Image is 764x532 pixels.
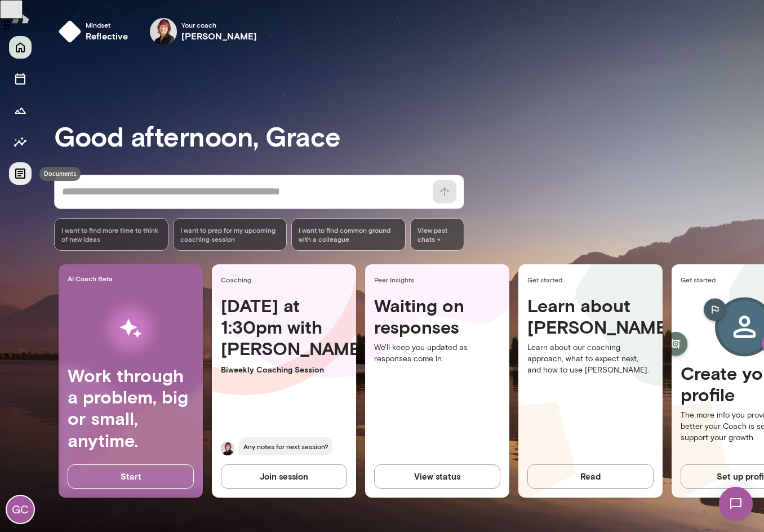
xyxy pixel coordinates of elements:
h3: Good afternoon, Grace [54,120,764,152]
h4: Learn about [PERSON_NAME] [527,295,654,338]
span: I want to find common ground with a colleague [299,225,398,243]
p: Biweekly Coaching Session [221,364,347,375]
h6: [PERSON_NAME] [181,29,257,43]
div: GC [7,496,34,523]
button: Sessions [9,68,32,90]
div: Documents [39,167,81,181]
span: Any notes for next session? [239,437,332,455]
p: Learn about our coaching approach, what to expect next, and how to use [PERSON_NAME]. [527,342,654,376]
button: Insights [9,131,32,153]
img: AI Workflows [81,293,181,365]
button: Read [527,464,654,488]
div: I want to find common ground with a colleague [291,218,406,251]
h6: reflective [86,29,128,43]
button: Home [9,36,32,59]
span: Coaching [221,275,352,284]
h4: [DATE] at 1:30pm with [PERSON_NAME] [221,295,347,360]
div: I want to find more time to think of new ideas [54,218,168,251]
h4: Work through a problem, big or small, anytime. [68,365,194,451]
button: Start [68,464,194,488]
h4: Waiting on responses [374,295,500,338]
button: View status [374,464,500,488]
button: Growth Plan [9,99,32,122]
span: I want to find more time to think of new ideas [61,225,161,243]
span: Get started [527,275,658,284]
div: I want to prep for my upcoming coaching session [173,218,287,251]
span: Peer Insights [374,275,505,284]
img: Leigh [221,442,234,455]
span: AI Coach Beta [68,274,198,283]
p: We'll keep you updated as responses come in. [374,342,500,365]
span: I want to prep for my upcoming coaching session [180,225,280,243]
button: Documents [9,162,32,185]
span: View past chats -> [410,218,464,251]
button: Join session [221,464,347,488]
